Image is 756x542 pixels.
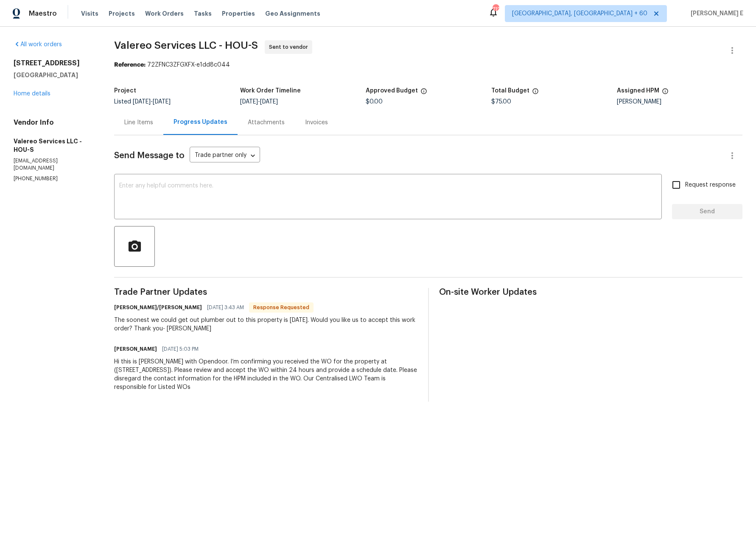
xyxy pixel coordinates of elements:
[162,345,199,353] span: [DATE] 5:03 PM
[114,62,146,68] b: Reference:
[124,118,153,127] div: Line Items
[687,9,743,18] span: [PERSON_NAME] E
[14,91,50,97] a: Home details
[512,9,647,18] span: [GEOGRAPHIC_DATA], [GEOGRAPHIC_DATA] + 60
[250,303,313,312] span: Response Requested
[133,99,171,105] span: -
[190,149,260,163] div: Trade partner only
[617,88,659,94] h5: Assigned HPM
[114,316,417,333] div: The soonest we could get out plumber out to this property is [DATE]. Would you like us to accept ...
[114,99,171,105] span: Listed
[14,175,94,182] p: [PHONE_NUMBER]
[114,88,136,94] h5: Project
[662,88,669,99] span: The hpm assigned to this work order.
[240,99,258,105] span: [DATE]
[366,99,383,105] span: $0.00
[265,9,320,18] span: Geo Assignments
[114,303,202,312] h6: [PERSON_NAME]/[PERSON_NAME]
[439,288,742,296] span: On-site Worker Updates
[240,88,301,94] h5: Work Order Timeline
[133,99,151,105] span: [DATE]
[366,88,418,94] h5: Approved Budget
[153,99,171,105] span: [DATE]
[222,9,255,18] span: Properties
[491,99,511,105] span: $75.00
[491,88,529,94] h5: Total Budget
[109,9,135,18] span: Projects
[260,99,278,105] span: [DATE]
[532,88,539,99] span: The total cost of line items that have been proposed by Opendoor. This sum includes line items th...
[29,9,57,18] span: Maestro
[14,59,94,67] h2: [STREET_ADDRESS]
[14,157,94,172] p: [EMAIL_ADDRESS][DOMAIN_NAME]
[14,137,94,154] h5: Valereo Services LLC - HOU-S
[14,71,94,79] h5: [GEOGRAPHIC_DATA]
[81,9,98,18] span: Visits
[114,345,157,353] h6: [PERSON_NAME]
[114,61,742,69] div: 72ZFNC3ZFGXFX-e1dd8c044
[617,99,742,105] div: [PERSON_NAME]
[145,9,184,18] span: Work Orders
[420,88,427,99] span: The total cost of line items that have been approved by both Opendoor and the Trade Partner. This...
[174,118,227,126] div: Progress Updates
[207,303,244,312] span: [DATE] 3:43 AM
[240,99,278,105] span: -
[194,11,212,17] span: Tasks
[114,40,258,50] span: Valereo Services LLC - HOU-S
[114,288,417,296] span: Trade Partner Updates
[305,118,328,127] div: Invoices
[493,5,498,14] div: 712
[114,151,185,160] span: Send Message to
[14,42,62,47] a: All work orders
[269,43,311,51] span: Sent to vendor
[14,118,94,127] h4: Vendor Info
[114,358,417,391] div: Hi this is [PERSON_NAME] with Opendoor. I’m confirming you received the WO for the property at ([...
[248,118,285,127] div: Attachments
[685,181,736,190] span: Request response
